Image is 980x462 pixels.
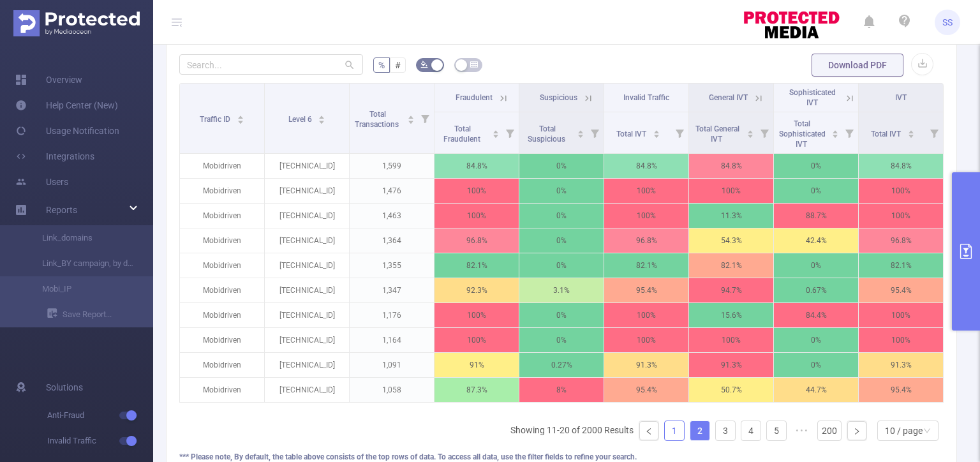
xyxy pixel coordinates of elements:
i: icon: caret-up [747,128,754,132]
p: 50.7% [689,378,773,402]
a: Mobi_IP [26,276,138,302]
i: icon: caret-down [747,133,754,137]
p: Mobidriven [180,179,264,203]
li: 2 [690,421,710,441]
span: Fraudulent [456,93,493,102]
p: [TECHNICAL_ID] [265,228,349,253]
i: icon: caret-up [237,114,244,117]
i: icon: caret-down [237,119,244,123]
div: Sort [746,128,754,136]
span: Total IVT [616,130,648,138]
p: 100% [689,179,773,203]
a: Usage Notification [15,118,119,144]
i: icon: left [645,428,653,435]
p: 1,347 [350,278,434,302]
span: Invalid Traffic [623,93,669,102]
p: [TECHNICAL_ID] [265,278,349,302]
p: 91.3% [859,353,943,377]
p: 91% [434,353,519,377]
p: 84.4% [774,303,858,327]
p: 95.4% [859,278,943,302]
p: 1,476 [350,179,434,203]
div: Sort [237,114,244,121]
span: Sophisticated IVT [789,88,836,107]
p: 100% [434,179,519,203]
p: 54.3% [689,228,773,253]
a: Link_domains [26,225,138,251]
p: Mobidriven [180,154,264,178]
p: 100% [689,328,773,352]
span: % [378,60,385,70]
p: 100% [434,204,519,228]
p: 1,364 [350,228,434,253]
p: 0% [519,328,604,352]
span: Total Transactions [355,110,401,129]
span: Traffic ID [200,115,232,124]
input: Search... [179,54,363,75]
span: Total IVT [871,130,903,138]
span: Invalid Traffic [47,428,153,454]
p: 100% [434,328,519,352]
a: 4 [741,421,761,440]
p: Mobidriven [180,353,264,377]
p: Mobidriven [180,204,264,228]
i: icon: caret-down [318,119,325,123]
p: 100% [604,179,688,203]
a: Help Center (New) [15,93,118,118]
a: Overview [15,67,82,93]
p: 100% [434,303,519,327]
p: 0% [519,228,604,253]
p: 96.8% [604,228,688,253]
button: Download PDF [812,54,903,77]
p: 95.4% [859,378,943,402]
p: 95.4% [604,278,688,302]
p: 0% [519,253,604,278]
a: 200 [818,421,841,440]
a: Save Report... [47,302,153,327]
p: [TECHNICAL_ID] [265,353,349,377]
i: Filter menu [925,112,943,153]
i: icon: caret-down [493,133,500,137]
p: 100% [604,204,688,228]
span: Total Fraudulent [443,124,482,144]
p: [TECHNICAL_ID] [265,328,349,352]
p: 84.8% [434,154,519,178]
p: [TECHNICAL_ID] [265,179,349,203]
p: 82.1% [434,253,519,278]
p: 1,091 [350,353,434,377]
i: icon: caret-up [408,114,415,117]
i: icon: caret-up [577,128,584,132]
span: Suspicious [540,93,577,102]
i: Filter menu [416,84,434,153]
a: Reports [46,197,77,223]
p: Mobidriven [180,253,264,278]
p: Mobidriven [180,228,264,253]
span: Solutions [46,375,83,400]
p: 0% [774,154,858,178]
p: Mobidriven [180,278,264,302]
div: Sort [831,128,839,136]
p: 95.4% [604,378,688,402]
i: icon: caret-down [408,119,415,123]
p: Mobidriven [180,328,264,352]
p: 94.7% [689,278,773,302]
p: [TECHNICAL_ID] [265,204,349,228]
span: Reports [46,205,77,215]
p: [TECHNICAL_ID] [265,253,349,278]
li: 4 [741,421,761,441]
span: General IVT [709,93,748,102]
li: Previous Page [639,421,659,441]
span: Level 6 [288,115,314,124]
i: icon: table [470,61,478,68]
p: 82.1% [859,253,943,278]
i: Filter menu [755,112,773,153]
span: ••• [792,421,812,441]
p: 0% [774,179,858,203]
p: 100% [859,179,943,203]
p: [TECHNICAL_ID] [265,378,349,402]
i: icon: caret-down [907,133,914,137]
p: Mobidriven [180,303,264,327]
p: 42.4% [774,228,858,253]
li: 1 [664,421,685,441]
p: 100% [604,303,688,327]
